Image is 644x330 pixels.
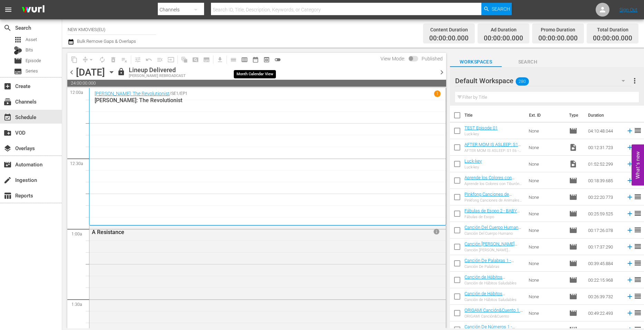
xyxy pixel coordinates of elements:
span: Day Calendar View [225,53,239,66]
a: Aprende los Colores con Tiburón Bebé - BABY SHARK TV - SSTV MX - 202106 [464,175,520,191]
span: View Backup [261,54,272,65]
span: info [433,228,440,235]
th: Duration [584,106,625,125]
span: Episode [569,309,577,317]
td: None [526,139,566,156]
span: Asset [14,36,22,44]
span: Episode [14,57,22,65]
a: [PERSON_NAME]: The Revolutionist [95,91,170,96]
span: Ingestion [3,176,12,184]
span: Create Series Block [201,54,212,65]
span: Create Search Block [190,54,201,65]
span: Schedule [3,113,12,122]
div: Bits [14,46,22,55]
span: Bits [26,47,33,54]
span: reorder [634,193,642,201]
svg: Add to Schedule [626,177,634,184]
div: Aprende los Colores con Tiburón Bebé [464,182,523,186]
span: reorder [634,126,642,135]
span: 00:00:00.000 [429,35,469,42]
svg: Add to Schedule [626,309,634,317]
span: Episode [569,292,577,301]
span: 00:00:00.000 [593,35,632,42]
a: Pinkfong Canciones de Animales del [DATE] - BABY SHARK TV - SSTV MX - 202106 [464,192,518,212]
img: ans4CAIJ8jUAAAAAAAAAAAAAAAAAAAAAAAAgQb4GAAAAAAAAAAAAAAAAAAAAAAAAJMjXAAAAAAAAAAAAAAAAAAAAAAAAgAT5G... [17,2,50,18]
div: Lineup Delivered [129,66,186,74]
span: Customize Events [130,53,143,66]
svg: Add to Schedule [626,276,634,284]
span: Update Metadata from Key Asset [165,54,176,65]
div: Canción De Palabras [464,264,523,269]
span: reorder [634,275,642,284]
div: Luck-key [464,132,498,136]
span: Reports [3,192,12,200]
span: Copy Lineup [69,54,80,65]
span: VOD [3,129,12,137]
div: Canción de Hábitos Saludables [464,281,523,285]
div: Promo Duration [538,25,578,35]
td: None [526,272,566,288]
td: None [526,255,566,272]
span: Episode [569,127,577,135]
td: None [526,305,566,321]
div: Total Duration [593,25,632,35]
span: Revert to Primary Episode [143,54,154,65]
span: Episode [569,243,577,251]
svg: Add to Schedule [626,160,634,168]
td: 00:18:39.685 [585,172,623,189]
td: 00:17:26.078 [585,222,623,239]
span: Video [569,160,577,168]
div: Default Workspace [455,71,631,90]
td: None [526,222,566,239]
td: 00:22:15.968 [585,272,623,288]
a: Canción de Hábitos Saludables 1 - BABY SHARK TV - SSTV MX - 202106 [464,291,519,307]
span: toggle_off [274,56,281,63]
p: [PERSON_NAME]: The Revolutionist [95,97,441,104]
button: Search [481,3,512,15]
p: EP1 [180,91,188,96]
p: / [170,91,171,96]
div: [PERSON_NAME] REBROADCAST [129,74,186,78]
span: Asset [26,36,37,43]
td: None [526,172,566,189]
svg: Add to Schedule [626,144,634,151]
div: Canción Del Cuerpo Humano [464,231,523,236]
span: Episode [569,176,577,185]
span: reorder [634,309,642,317]
span: lock [117,68,125,76]
svg: Add to Schedule [626,260,634,267]
div: AFTER MOM IS ASLEEP: S1 E6 - MAMAMOO [464,148,523,153]
td: 01:52:52.299 [585,156,623,172]
span: chevron_right [438,68,446,77]
span: Overlays [3,144,12,153]
span: Episode [569,259,577,268]
span: Published [418,56,446,61]
span: reorder [634,292,642,300]
p: SE1 / [171,91,180,96]
a: Canción Del Cuerpo Humano 1 - BABY SHARK TV - SSTV MX - 202106 [464,225,521,240]
span: menu [4,6,12,14]
a: AFTER MOM IS ASLEEP: S1 E6 - MAMAMOO [464,142,521,152]
span: 280 [516,74,529,89]
span: Bulk Remove Gaps & Overlaps [76,39,136,44]
span: chevron_left [67,68,76,77]
td: None [526,288,566,305]
svg: Add to Schedule [626,193,634,201]
td: 00:26:39.732 [585,288,623,305]
a: Fábulas de Esopo 2 - BABY SHARK TV - SSTV MX - 202106 [464,208,520,224]
span: Workspaces [450,58,502,66]
span: Episode [569,226,577,234]
th: Type [565,106,584,125]
span: reorder [634,259,642,267]
span: Search [502,58,554,66]
span: calendar_view_week_outlined [241,56,248,63]
span: 00:00:00.000 [538,35,578,42]
span: Video [569,143,577,152]
a: Sign Out [619,7,637,12]
a: ORIGAMI Canción&Cuento 1 - BABY SHARK TV - SSTV MX - 202106 [464,308,523,323]
td: 00:17:37.290 [585,239,623,255]
span: Episode [26,57,41,64]
svg: Add to Schedule [626,210,634,217]
span: Episode [569,276,577,284]
span: Create [3,82,12,90]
